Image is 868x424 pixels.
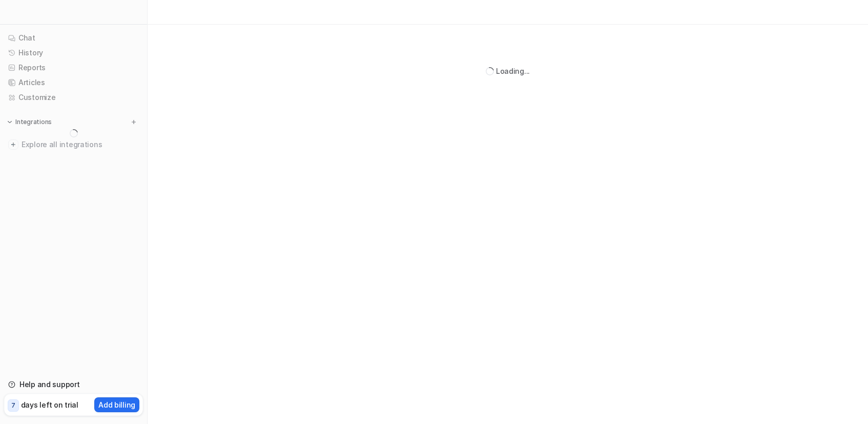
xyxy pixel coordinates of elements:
div: Loading... [496,66,530,76]
p: 7 [11,401,15,410]
img: explore all integrations [8,139,18,150]
a: Help and support [4,377,143,392]
p: Integrations [15,118,52,126]
button: Integrations [4,117,55,127]
p: days left on trial [21,399,78,410]
a: Articles [4,75,143,90]
span: Explore all integrations [22,136,139,153]
a: Explore all integrations [4,137,143,152]
button: Add billing [94,397,139,412]
a: Chat [4,31,143,45]
a: Customize [4,90,143,105]
a: Reports [4,60,143,75]
img: expand menu [6,118,13,126]
p: Add billing [98,399,135,410]
a: History [4,46,143,60]
img: menu_add.svg [130,118,137,126]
